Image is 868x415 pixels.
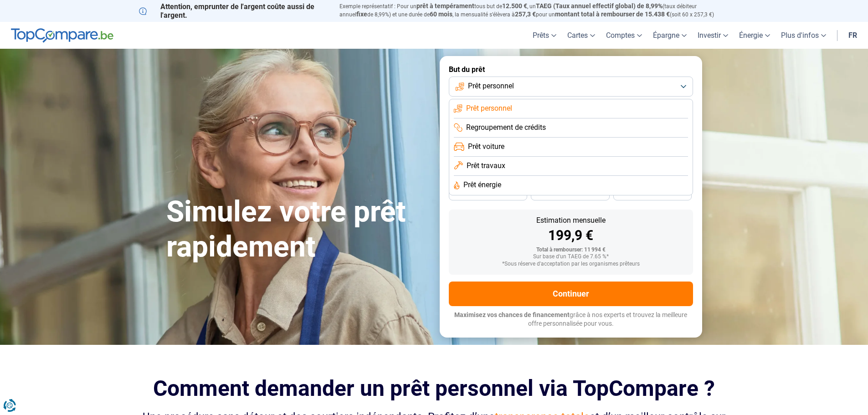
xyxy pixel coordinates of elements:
[456,254,686,260] div: Sur base d'un TAEG de 7.65 %*
[139,376,729,401] h2: Comment demander un prêt personnel via TopCompare ?
[449,311,693,328] p: grâce à nos experts et trouvez la meilleure offre personnalisée pour vous.
[843,22,863,49] a: fr
[456,229,686,242] div: 199,9 €
[601,22,647,49] a: Comptes
[647,22,692,49] a: Épargne
[555,10,670,18] span: montant total à rembourser de 15.438 €
[463,180,501,190] span: Prêt énergie
[454,311,570,318] span: Maximisez vos chances de financement
[468,81,514,91] span: Prêt personnel
[536,2,663,10] span: TAEG (Taux annuel effectif global) de 8,99%
[339,2,729,19] p: Exemple représentatif : Pour un tous but de , un (taux débiteur annuel de 8,99%) et une durée de ...
[776,22,832,49] a: Plus d'infos
[430,10,452,18] span: 60 mois
[468,142,504,152] span: Prêt voiture
[692,22,734,49] a: Investir
[467,161,505,171] span: Prêt travaux
[562,22,601,49] a: Cartes
[734,22,776,49] a: Énergie
[515,10,536,18] span: 257,3 €
[466,103,512,113] span: Prêt personnel
[642,191,663,196] span: 24 mois
[449,65,693,74] label: But du prêt
[456,261,686,267] div: *Sous réserve d'acceptation par les organismes prêteurs
[356,10,367,18] span: fixe
[139,2,329,20] p: Attention, emprunter de l'argent coûte aussi de l'argent.
[456,247,686,253] div: Total à rembourser: 11 994 €
[502,2,527,10] span: 12.500 €
[449,282,693,306] button: Continuer
[449,77,693,97] button: Prêt personnel
[560,191,580,196] span: 30 mois
[11,28,113,43] img: TopCompare
[527,22,562,49] a: Prêts
[166,195,429,265] h1: Simulez votre prêt rapidement
[416,2,474,10] span: prêt à tempérament
[478,191,498,196] span: 36 mois
[466,123,546,133] span: Regroupement de crédits
[456,217,686,224] div: Estimation mensuelle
